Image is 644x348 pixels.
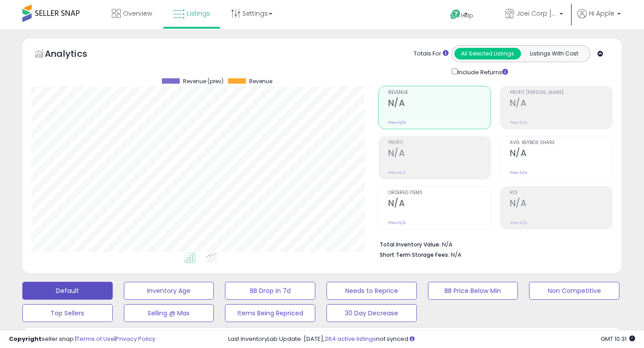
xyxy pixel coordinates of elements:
[388,170,406,175] small: Prev: N/A
[454,48,521,59] button: All Selected Listings
[9,335,42,343] strong: Copyright
[45,47,105,62] h5: Analytics
[325,335,376,343] a: 264 active listings
[414,50,449,58] div: Totals For
[589,9,614,18] span: Hi Apple
[124,282,214,300] button: Inventory Age
[388,98,491,110] h2: N/A
[428,282,518,300] button: BB Price Below Min
[510,90,612,95] span: Profit [PERSON_NAME]
[443,2,491,29] a: Help
[510,120,527,125] small: Prev: N/A
[326,282,417,300] button: Needs to Reprice
[380,251,449,259] b: Short Term Storage Fees:
[187,9,210,18] span: Listings
[183,78,224,85] span: Revenue (prev)
[249,78,272,85] span: Revenue
[577,9,621,29] a: Hi Apple
[380,238,606,249] li: N/A
[123,9,152,18] span: Overview
[225,304,315,322] button: Items Being Repriced
[445,67,519,77] div: Include Returns
[225,282,315,300] button: BB Drop in 7d
[451,250,462,259] span: N/A
[450,9,461,20] i: Get Help
[510,140,612,145] span: Avg. Buybox Share
[22,304,113,322] button: Top Sellers
[9,335,155,344] div: seller snap | |
[510,98,612,110] h2: N/A
[510,191,612,195] span: ROI
[388,120,406,125] small: Prev: N/A
[517,9,557,18] span: Joei Corp [GEOGRAPHIC_DATA]
[388,191,491,195] span: Ordered Items
[116,335,155,343] a: Privacy Policy
[388,148,491,160] h2: N/A
[601,335,635,343] span: 2025-08-13 10:31 GMT
[510,148,612,160] h2: N/A
[510,220,527,225] small: Prev: N/A
[326,304,417,322] button: 30 Day Decrease
[76,335,114,343] a: Terms of Use
[388,90,491,95] span: Revenue
[22,282,113,300] button: Default
[388,140,491,145] span: Profit
[521,48,587,59] button: Listings With Cost
[124,304,214,322] button: Selling @ Max
[228,335,635,344] div: Last InventoryLab Update: [DATE], not synced.
[380,241,441,248] b: Total Inventory Value:
[388,220,406,225] small: Prev: N/A
[461,12,473,19] span: Help
[510,198,612,210] h2: N/A
[510,170,527,175] small: Prev: N/A
[388,198,491,210] h2: N/A
[529,282,619,300] button: Non Competitive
